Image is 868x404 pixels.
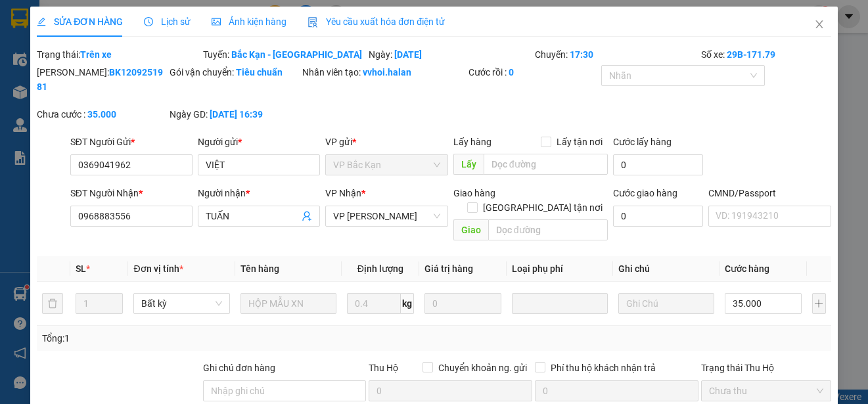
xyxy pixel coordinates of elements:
[80,49,112,60] b: Trên xe
[325,188,361,198] span: VP Nhận
[363,67,411,78] b: vvhoi.halan
[144,16,191,27] span: Lịch sử
[202,47,368,62] div: Tuyến:
[302,211,312,221] span: user-add
[468,65,599,79] div: Cước rồi :
[37,16,123,27] span: SỬA ĐƠN HÀNG
[240,263,279,274] span: Tên hàng
[37,65,167,94] div: [PERSON_NAME]:
[70,135,193,149] div: SĐT Người Gửi
[401,293,414,314] span: kg
[453,219,488,240] span: Giao
[433,361,532,375] span: Chuyển khoản ng. gửi
[42,293,63,314] button: delete
[203,380,367,401] input: Ghi chú đơn hàng
[42,331,336,346] div: Tổng: 1
[308,16,445,27] span: Yêu cầu xuất hóa đơn điện tử
[144,17,153,26] span: clock-circle
[453,154,484,175] span: Lấy
[240,293,336,314] input: VD: Bàn, Ghế
[37,107,167,122] div: Chưa cước :
[424,293,501,314] input: 0
[133,263,183,274] span: Đơn vị tính
[170,107,300,122] div: Ngày GD:
[367,47,534,62] div: Ngày:
[141,294,221,313] span: Bất kỳ
[488,219,608,240] input: Dọc đường
[551,135,608,149] span: Lấy tận nơi
[369,363,398,373] span: Thu Hộ
[170,65,300,79] div: Gói vận chuyển:
[801,7,838,43] button: Close
[509,67,514,78] b: 0
[618,293,714,314] input: Ghi Chú
[231,49,362,60] b: Bắc Kạn - [GEOGRAPHIC_DATA]
[198,186,320,200] div: Người nhận
[333,155,440,175] span: VP Bắc Kạn
[570,49,593,60] b: 17:30
[333,206,440,226] span: VP Hoàng Văn Thụ
[812,293,826,314] button: plus
[212,16,286,27] span: Ảnh kiện hàng
[325,135,447,149] div: VP gửi
[302,65,466,79] div: Nhân viên tạo:
[484,154,608,175] input: Dọc đường
[478,200,608,215] span: [GEOGRAPHIC_DATA] tận nơi
[534,47,700,62] div: Chuyến:
[212,17,221,26] span: picture
[613,154,704,175] input: Cước lấy hàng
[37,17,46,26] span: edit
[236,67,283,78] b: Tiêu chuẩn
[210,109,263,120] b: [DATE] 16:39
[700,47,833,62] div: Số xe:
[453,188,495,198] span: Giao hàng
[87,109,116,120] b: 35.000
[453,137,491,147] span: Lấy hàng
[613,206,704,227] input: Cước giao hàng
[198,135,320,149] div: Người gửi
[701,361,831,375] div: Trạng thái Thu Hộ
[203,363,275,373] label: Ghi chú đơn hàng
[76,263,86,274] span: SL
[507,256,613,282] th: Loại phụ phí
[545,361,661,375] span: Phí thu hộ khách nhận trả
[424,263,473,274] span: Giá trị hàng
[35,47,202,62] div: Trạng thái:
[613,137,672,147] label: Cước lấy hàng
[70,186,193,200] div: SĐT Người Nhận
[725,263,769,274] span: Cước hàng
[727,49,775,60] b: 29B-171.79
[613,256,720,282] th: Ghi chú
[357,263,403,274] span: Định lượng
[709,381,823,401] span: Chưa thu
[613,188,677,198] label: Cước giao hàng
[308,17,318,28] img: icon
[814,19,825,30] span: close
[394,49,422,60] b: [DATE]
[708,186,831,200] div: CMND/Passport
